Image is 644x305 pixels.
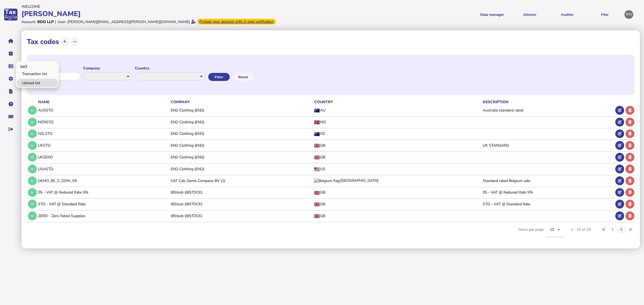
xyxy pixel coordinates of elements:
td: VAT Calc Demo Company BV (1) [170,175,313,186]
td: NZLSTD [37,128,170,139]
th: Company [170,99,313,105]
label: Country [135,66,206,71]
button: Last page [626,225,635,234]
button: Edit tax code [615,141,624,150]
button: Add tax code [60,37,69,46]
button: Help pages [5,98,16,110]
button: Manage settings [5,73,16,84]
div: | [55,19,56,24]
button: Delete tax code [625,188,634,197]
img: AU flag [314,109,320,113]
div: GB [314,143,481,148]
td: END Clothing (END) [170,105,313,116]
td: DEMO_BE_S_DOM_SR [37,175,170,186]
button: Edit tax code [615,106,624,115]
td: 05 - VAT @ Reduced Rate 5% [482,187,614,198]
td: AUSSTD [37,105,170,116]
button: Tasks [5,48,16,59]
button: Delete tax code [625,176,634,185]
img: GB flag [314,155,320,159]
td: IBStock (IBSTOCK) [170,199,313,210]
th: Name [37,99,170,105]
button: Tax code details [28,118,37,127]
button: Delete tax code [625,118,634,127]
button: Filer [588,8,622,21]
div: Welcome [21,4,320,9]
button: Auditor [550,8,584,21]
div: Profile settings [624,10,633,19]
th: Description [482,99,614,105]
td: 05 - VAT @ Reduced Rate 5% [37,187,170,198]
button: Tax code details [28,153,37,162]
button: Delete tax code [625,129,634,138]
button: Shows a dropdown of Data manager options [475,8,509,21]
td: END Clothing (END) [170,152,313,163]
img: GB flag [314,214,320,218]
button: Edit tax code [615,200,624,209]
div: AU [314,108,481,113]
button: More options... [71,37,79,46]
td: END Clothing (END) [170,163,313,174]
td: END Clothing (END) [170,140,313,151]
button: Data manager [5,61,16,72]
img: NO flag [314,120,320,124]
img: NZ flag [314,132,320,136]
mat-form-field: Change page size [546,222,564,243]
button: Edit tax code [615,118,624,127]
button: Tax code details [28,200,37,209]
button: Shows a dropdown of VAT Advisor options [513,8,547,21]
button: Tax code details [28,176,37,185]
button: Filter [208,73,230,81]
td: END Clothing (END) [170,116,313,127]
img: GB flag [314,191,320,195]
h1: Tax codes [27,37,59,46]
button: Tax code details [28,141,37,150]
img: GB flag [314,202,320,206]
button: Sign out [5,124,16,135]
td: USASTD [37,163,170,174]
a: Upload list [17,79,58,87]
td: ZERO - Zero Rated Supplies [37,210,170,221]
div: GB [314,202,481,207]
div: NZ [314,131,481,136]
button: First page [599,225,608,234]
button: Home [5,35,16,47]
td: END Clothing (END) [170,128,313,139]
button: Previous page [608,225,617,234]
td: IBStock (IBSTOCK) [170,187,313,198]
td: UKSTD [37,140,170,151]
button: Tax code details [28,188,37,197]
div: From Oct 1, 2025, 2-step verification will be required to login. Set it up now... [197,19,276,24]
div: NO [314,120,481,125]
button: Next page [617,225,626,234]
td: Standard rated Belgium sale [482,175,614,186]
div: Items per page: [518,222,564,243]
button: Delete tax code [625,141,634,150]
td: IBStock (IBSTOCK) [170,210,313,221]
div: Country [314,99,481,105]
button: Tax code details [28,106,37,115]
button: Edit tax code [615,153,624,162]
button: Edit tax code [615,165,624,173]
span: VAT [16,60,30,73]
menu: navigate products [323,8,622,21]
button: Developer hub links [5,86,16,97]
button: Delete tax code [625,211,634,220]
label: Company [83,66,132,71]
div: GB [314,190,481,195]
div: [PERSON_NAME][EMAIL_ADDRESS][PERSON_NAME][DOMAIN_NAME] [67,19,190,24]
td: Australia standard rated [482,105,614,116]
button: Edit tax code [615,129,624,138]
button: Edit tax code [615,211,624,220]
button: Raise a support ticket [5,111,16,122]
img: Belgium flag [314,178,340,183]
img: GB flag [314,144,320,148]
div: BDO LLP [37,19,54,24]
div: [GEOGRAPHIC_DATA] [314,178,481,183]
div: Account: [21,19,36,24]
button: Tax code details [28,129,37,138]
div: GB [314,155,481,160]
td: STD - VAT @ Standard Rate [37,199,170,210]
button: Edit tax code [615,176,624,185]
